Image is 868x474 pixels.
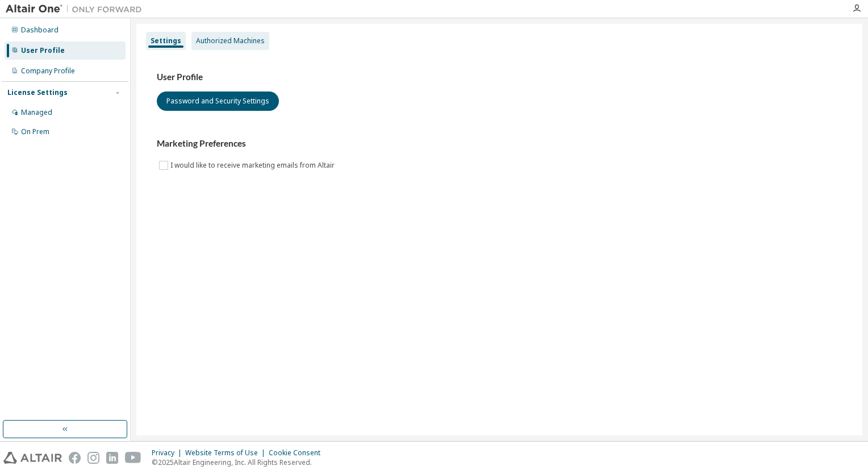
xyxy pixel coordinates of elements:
[269,448,327,458] div: Cookie Consent
[69,452,81,464] img: facebook.svg
[21,46,65,55] div: User Profile
[6,3,148,15] img: Altair One
[21,26,59,35] div: Dashboard
[170,159,337,172] label: I would like to receive marketing emails from Altair
[185,448,269,458] div: Website Terms of Use
[21,127,49,136] div: On Prem
[106,452,118,464] img: linkedin.svg
[157,138,842,149] h3: Marketing Preferences
[196,36,265,45] div: Authorized Machines
[151,36,181,45] div: Settings
[3,452,62,464] img: altair_logo.svg
[125,452,141,464] img: youtube.svg
[21,66,75,76] div: Company Profile
[157,92,279,111] button: Password and Security Settings
[21,108,52,117] div: Managed
[87,452,99,464] img: instagram.svg
[7,88,68,97] div: License Settings
[152,448,185,458] div: Privacy
[152,458,327,467] p: © 2025 Altair Engineering, Inc. All Rights Reserved.
[157,72,842,83] h3: User Profile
